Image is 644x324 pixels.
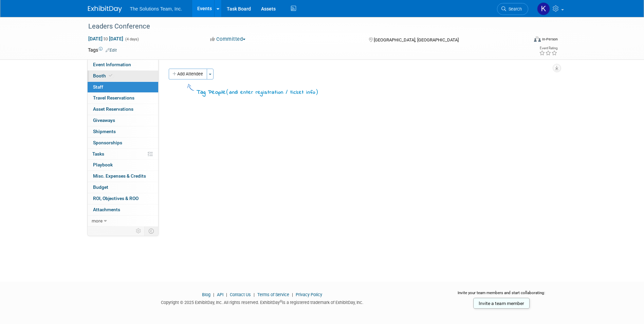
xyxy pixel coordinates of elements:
i: Booth reservation complete [109,74,112,77]
span: and enter registration / ticket info [229,89,315,96]
span: Search [506,6,522,12]
span: Tasks [92,151,104,157]
a: Privacy Policy [296,292,322,297]
span: Giveaways [93,118,115,123]
td: Toggle Event Tabs [144,227,158,235]
a: API [217,292,223,297]
td: Tags [88,47,117,53]
a: Blog [202,292,210,297]
span: ROI, Objectives & ROO [93,196,139,201]
span: more [92,218,103,223]
span: Asset Reservations [93,106,133,112]
span: (4 days) [125,37,139,41]
span: ) [315,88,318,95]
span: Playbook [93,162,113,167]
span: Staff [93,84,103,90]
a: Playbook [88,160,158,170]
span: [GEOGRAPHIC_DATA], [GEOGRAPHIC_DATA] [374,37,459,42]
sup: ® [280,300,282,303]
a: ROI, Objectives & ROO [88,193,158,204]
a: Booth [88,71,158,82]
div: Invite your team members and start collaborating: [447,290,556,300]
img: ExhibitDay [88,6,122,13]
span: | [252,292,256,297]
span: to [103,36,109,41]
div: Tag People [197,88,318,97]
span: Travel Reservations [93,95,134,101]
span: Budget [93,184,108,190]
a: Invite a team member [473,298,530,309]
a: Search [497,3,528,15]
img: Kaelon Harris [537,2,550,15]
span: Event Information [93,62,131,67]
span: Misc. Expenses & Credits [93,173,146,179]
a: Tasks [88,149,158,160]
a: Misc. Expenses & Credits [88,171,158,182]
span: Booth [93,73,114,78]
div: Event Format [488,35,558,46]
a: more [88,216,158,227]
span: [DATE] [DATE] [88,36,124,42]
a: Edit [106,48,117,53]
img: Format-Inperson.png [534,36,541,42]
a: Attachments [88,204,158,215]
div: In-Person [542,37,558,42]
div: Event Rating [539,47,557,50]
span: Shipments [93,129,116,134]
span: | [290,292,295,297]
a: Travel Reservations [88,93,158,104]
td: Personalize Event Tab Strip [133,227,145,235]
a: Sponsorships [88,138,158,148]
span: The Solutions Team, Inc. [130,6,182,12]
a: Asset Reservations [88,104,158,115]
a: Event Information [88,59,158,70]
button: Add Attendee [169,69,207,79]
span: ( [226,88,229,95]
span: | [211,292,216,297]
a: Budget [88,182,158,193]
a: Terms of Service [257,292,289,297]
button: Committed [208,36,248,43]
div: Copyright © 2025 ExhibitDay, Inc. All rights reserved. ExhibitDay is a registered trademark of Ex... [88,298,437,306]
a: Contact Us [230,292,251,297]
div: Leaders Conference [86,20,518,33]
span: Sponsorships [93,140,122,145]
a: Shipments [88,126,158,137]
a: Giveaways [88,115,158,126]
a: Staff [88,82,158,93]
span: | [224,292,229,297]
span: Attachments [93,207,120,212]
